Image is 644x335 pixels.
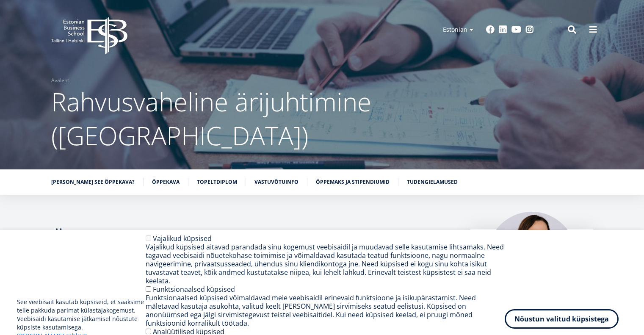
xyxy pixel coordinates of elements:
[511,25,521,34] a: Youtube
[486,25,495,34] a: Facebook
[153,234,212,243] label: Vajalikud küpsised
[146,293,505,327] div: Funktsionaalsed küpsised võimaldavad meie veebisaidil erinevaid funktsioone ja isikupärastamist. ...
[51,76,69,85] a: Avaleht
[51,178,135,186] a: [PERSON_NAME] see õppekava?
[51,84,371,153] span: Rahvusvaheline ärijuhtimine ([GEOGRAPHIC_DATA])
[146,243,505,285] div: Vajalikud küpsised aitavad parandada sinu kogemust veebisaidil ja muudavad selle kasutamise lihts...
[525,25,534,34] a: Instagram
[505,309,619,329] button: Nõustun valitud küpsistega
[197,178,237,186] a: Topeltdiplom
[254,178,299,186] a: Vastuvõtuinfo
[152,178,180,186] a: Õppekava
[487,212,576,301] img: Piret Masso
[153,285,235,294] label: Funktsionaalsed küpsised
[316,178,390,186] a: Õppemaks ja stipendiumid
[499,25,507,34] a: Linkedin
[407,178,458,186] a: Tudengielamused
[51,229,453,250] h2: Ülevaade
